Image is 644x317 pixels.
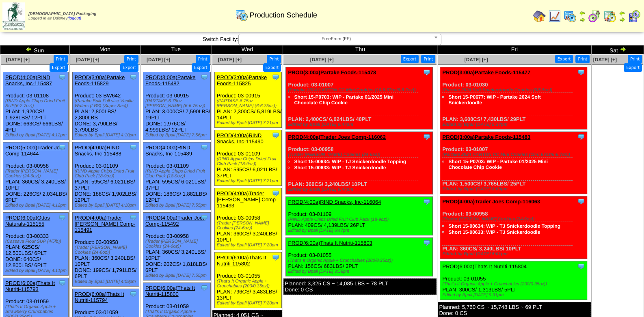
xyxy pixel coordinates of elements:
img: arrowleft.gif [579,10,586,16]
img: Tooltip [200,143,208,151]
div: Product: 03-01109 PLAN: 409CS / 4,139LBS / 26PLT [286,197,433,235]
div: Product: 03-01030 PLAN: 3,600CS / 7,430LBS / 29PLT [440,67,587,129]
div: Product: 03-01007 PLAN: 2,400CS / 6,024LBS / 40PLT [286,67,433,129]
div: Product: 03-00333 PLAN: 625CS / 12,500LBS / 6PLT DONE: 640CS / 12,800LBS / 6PLT [3,213,69,276]
img: arrowleft.gif [26,46,32,52]
div: (Partake 2024 Soft Snickerdoodle Cookies (6/5.5oz)) [442,88,587,93]
img: line_graph.gif [548,10,561,23]
img: zoroco-logo-small.webp [2,2,25,30]
div: (Trader [PERSON_NAME] Cookies (24-6oz)) [5,169,68,179]
a: PROD(4:00a)Trader Joes Comp-115492 [145,215,205,227]
span: Production Schedule [250,11,317,19]
img: Tooltip [577,262,585,270]
div: Product: 03-01109 PLAN: 595CS / 6,021LBS / 37PLT DONE: 186CS / 1,882LBS / 12PLT [143,142,210,210]
a: PROD(6:00a)Thats It Nutriti-115803 [288,240,372,246]
a: PROD(3:00a)Partake Foods-115825 [217,74,267,86]
div: Edited by Bpali [DATE] 4:10pm [75,203,139,208]
div: (RIND Apple Chips Dried Fruit Club Pack (18-9oz)) [217,157,282,166]
button: Export [192,63,210,72]
div: Edited by Bpali [DATE] 9:31pm [442,293,587,298]
button: Print [575,55,590,63]
div: (RIND Apple Chips Dried Fruit Club Pack (18-9oz)) [75,169,139,179]
img: calendarcustomer.gif [628,10,641,23]
img: Tooltip [423,133,431,141]
div: (That's It Organic Apple + Crunchables (200/0.35oz)) [217,279,282,289]
a: [DATE] [+] [218,57,242,63]
div: Product: 03-00915 PLAN: 3,000CS / 7,590LBS / 19PLT DONE: 1,976CS / 4,999LBS / 12PLT [143,72,210,140]
a: PROD(4:00a)RIND Snacks, Inc-115488 [75,144,121,157]
img: Tooltip [200,213,208,222]
div: Edited by Bpali [DATE] 6:47pm [288,122,432,127]
a: PROD(4:00a)Trader [PERSON_NAME] Comp-115493 [217,190,278,209]
div: Edited by Bpali [DATE] 4:12pm [5,203,68,208]
div: (That's It Organic Apple + Crunchables (200/0.35oz)) [442,282,587,287]
img: Tooltip [200,284,208,292]
img: arrowright.gif [579,16,586,23]
button: Export [555,55,573,63]
img: Tooltip [200,73,208,81]
img: arrowright.gif [619,16,625,23]
td: Tue [140,45,212,54]
div: Edited by Bpali [DATE] 7:55pm [145,203,210,208]
div: (Partake Bulk Full size Vanilla Wafers (LBS) (Super Sac)) [75,99,139,108]
a: Short 15-00633: WIP - TJ Snickerdoodle [294,165,386,170]
img: calendarprod.gif [564,10,577,23]
div: Product: 03-00958 PLAN: 360CS / 3,240LBS / 10PLT [286,132,433,194]
div: Product: 03-01109 PLAN: 595CS / 6,021LBS / 37PLT [214,130,282,186]
a: Short 15-P0703: WIP - Partake 01/2025 Mini Chocolate Chip Cookie [448,159,548,170]
a: PROD(3:00a)Partake Foods-115829 [75,74,125,86]
div: Edited by Bpali [DATE] 8:05pm [442,187,587,192]
div: (That's It Organic Apple + Crunchables (200/0.35oz)) [288,258,432,263]
img: arrowleft.gif [619,10,625,16]
a: Short 15-00634: WIP - TJ Snickerdoodle Topping [448,223,560,229]
button: Export [50,63,68,72]
a: Short 15-P0677: WIP - Partake 2024 Soft Snickerdoodle [448,94,540,106]
div: Product: 03-00958 PLAN: 360CS / 3,240LBS / 10PLT DONE: 199CS / 1,791LBS / 6PLT [72,213,139,287]
button: Print [628,55,642,63]
a: [DATE] [+] [593,57,617,63]
div: Product: 03-01055 PLAN: 156CS / 683LBS / 2PLT [286,238,433,276]
button: Print [267,55,281,63]
img: calendarinout.gif [603,10,616,23]
div: (Partake 2024 CARTON CC Mini Cookies (10-0.67oz/6-6.7oz)) [442,152,587,157]
a: [DATE] [+] [310,57,334,63]
div: Product: 03-00958 PLAN: 360CS / 3,240LBS / 10PLT [214,188,282,250]
a: PROD(6:00a)Thats It Nutriti-115793 [5,280,55,292]
a: PROD(3:00a)Partake Foods-115483 [442,134,530,140]
img: Tooltip [272,131,280,139]
img: Tooltip [129,213,137,222]
div: Edited by Bpali [DATE] 3:58pm [288,269,432,274]
a: PROD(4:00a)Trader [PERSON_NAME] Comp-115491 [75,215,136,233]
div: Edited by Bpali [DATE] 7:56pm [145,133,210,138]
a: PROD(4:00a)Trader Joes Comp-116063 [442,198,540,205]
div: Edited by Bpali [DATE] 4:12pm [5,133,68,138]
a: Short 15-00633: WIP - TJ Snickerdoodle [448,229,540,235]
div: Edited by Bpali [DATE] 7:55pm [145,273,210,278]
div: Product: 03-00958 PLAN: 360CS / 3,240LBS / 10PLT [440,196,587,259]
div: Product: 03-00958 PLAN: 360CS / 3,240LBS / 10PLT DONE: 202CS / 1,818LBS / 6PLT [143,213,210,280]
a: [DATE] [+] [6,57,30,63]
img: Tooltip [272,253,280,261]
div: Edited by Bpali [DATE] 4:10pm [75,133,139,138]
a: [DATE] [+] [465,57,488,63]
div: (RIND Apple Chips Dried Fruit SUP(6-2.7oz)) [5,99,68,108]
img: Tooltip [58,213,66,222]
a: PROD(4:00a)RIND Snacks, Inc-115490 [217,132,264,144]
a: PROD(6:00a)Ottos Naturals-115155 [5,215,50,227]
div: Product: 03-00915 PLAN: 2,300CS / 5,819LBS / 14PLT [214,72,282,128]
a: PROD(4:00a)RIND Snacks, Inc-116064 [288,199,381,205]
img: Tooltip [272,73,280,81]
img: Tooltip [58,279,66,287]
img: Tooltip [577,133,585,141]
img: Tooltip [129,73,137,81]
div: (RIND Apple Chips Dried Fruit Club Pack (18-9oz)) [288,217,432,222]
a: (logout) [67,16,81,21]
div: (Trader [PERSON_NAME] Cookies (24-6oz)) [75,245,139,255]
div: Product: 03-01109 PLAN: 595CS / 6,021LBS / 37PLT DONE: 188CS / 1,902LBS / 12PLT [72,142,139,210]
span: FreeFrom (FF) [242,34,430,44]
td: Sat [592,45,644,54]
